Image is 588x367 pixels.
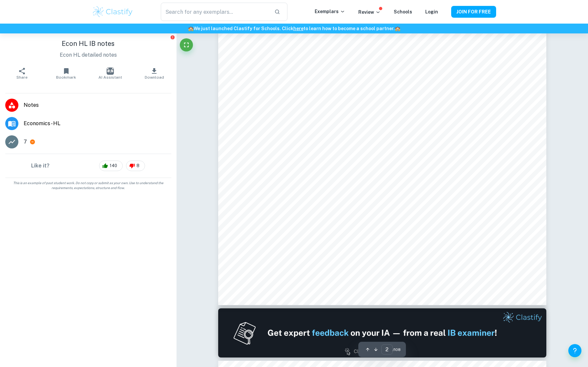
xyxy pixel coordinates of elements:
[92,5,134,18] img: Clastify logo
[5,51,171,59] p: Econ HL detailed notes
[107,68,114,75] img: AI Assistant
[188,26,194,31] span: 🏫
[133,163,143,169] span: 8
[56,75,76,80] span: Bookmark
[293,26,304,31] a: here
[44,64,88,83] button: Bookmark
[24,101,171,109] span: Notes
[1,25,587,32] h6: We just launched Clastify for Schools. Click to learn how to become a school partner.
[16,75,28,80] span: Share
[88,64,132,83] button: AI Assistant
[218,308,546,357] img: Ad
[106,163,121,169] span: 140
[394,9,412,14] a: Schools
[126,161,145,171] div: 8
[393,347,401,353] span: / 108
[161,3,269,21] input: Search for any exemplars...
[145,75,164,80] span: Download
[315,8,345,15] p: Exemplars
[180,38,193,51] button: Fullscreen
[425,9,438,14] a: Login
[24,120,171,127] span: Economics - HL
[24,138,27,146] p: 7
[98,75,122,80] span: AI Assistant
[451,6,496,18] button: JOIN FOR FREE
[170,35,175,40] button: Report issue
[31,162,50,170] h6: Like it?
[568,344,581,357] button: Help and Feedback
[395,26,400,31] span: 🏫
[132,64,176,83] button: Download
[99,161,123,171] div: 140
[3,181,174,190] span: This is an example of past student work. Do not copy or submit as your own. Use to understand the...
[358,9,381,16] p: Review
[5,39,171,48] h1: Econ HL IB notes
